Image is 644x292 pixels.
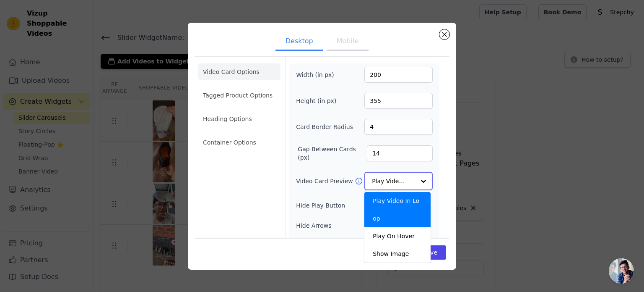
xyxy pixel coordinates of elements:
label: Width (in px) [296,71,342,79]
li: Tagged Product Options [198,87,280,104]
label: Gap Between Cards (px) [298,145,367,162]
button: Mobile [327,33,369,51]
label: Height (in px) [296,97,342,105]
div: Play On Hover [364,227,431,245]
label: Hide Arrows [296,221,387,230]
button: Desktop [275,33,323,51]
li: Container Options [198,134,280,151]
label: Video Card Preview [296,177,354,185]
div: Open chat [609,258,634,284]
button: Close modal [439,29,449,39]
label: Hide Play Button [296,201,387,210]
li: Heading Options [198,110,280,127]
li: Video Card Options [198,63,280,80]
label: Card Border Radius [296,123,353,131]
div: Show Image [364,245,431,263]
div: Play Video In Loop [364,192,431,227]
